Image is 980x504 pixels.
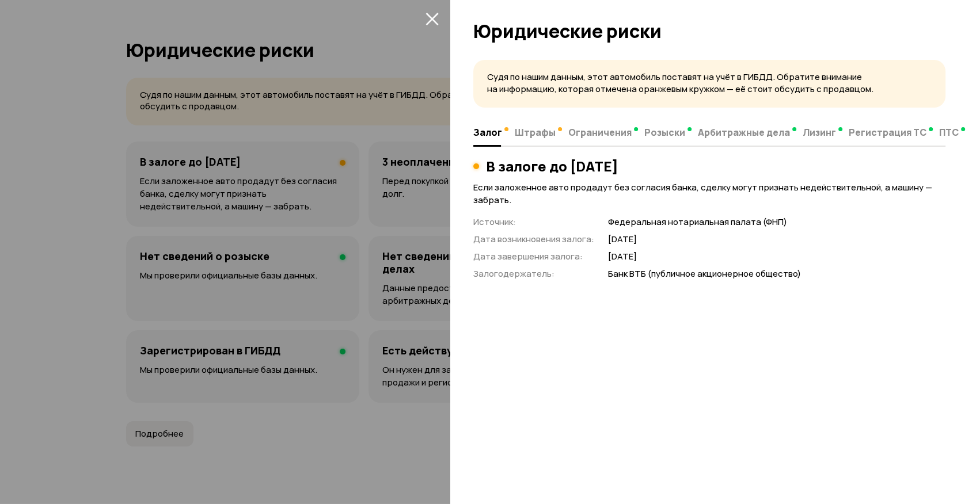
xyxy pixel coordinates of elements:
p: [DATE] [608,234,945,246]
h3: В залоге до [DATE] [486,158,618,174]
p: Банк ВТБ (публичное акционерное общество) [608,268,945,280]
span: ПТС [939,127,959,138]
p: Если заложенное авто продадут без согласия банка, сделку могут признать недействительной, а машин... [473,181,945,207]
p: [DATE] [608,251,945,263]
span: Розыски [644,127,685,138]
p: Дата возникновения залога : [473,233,594,246]
p: Дата завершения залога : [473,250,594,263]
p: Источник : [473,216,594,228]
span: Лизинг [803,127,836,138]
span: Залог [473,127,502,138]
p: Федеральная нотариальная палата (ФНП) [608,216,945,228]
span: Штрафы [515,127,556,138]
span: Регистрация ТС [849,127,926,138]
p: Залогодержатель : [473,268,594,280]
button: закрыть [423,9,441,28]
span: Арбитражные дела [698,127,790,138]
span: Ограничения [568,127,632,138]
span: Судя по нашим данным, этот автомобиль поставят на учёт в ГИБДД. Обратите внимание на информацию, ... [487,71,873,95]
